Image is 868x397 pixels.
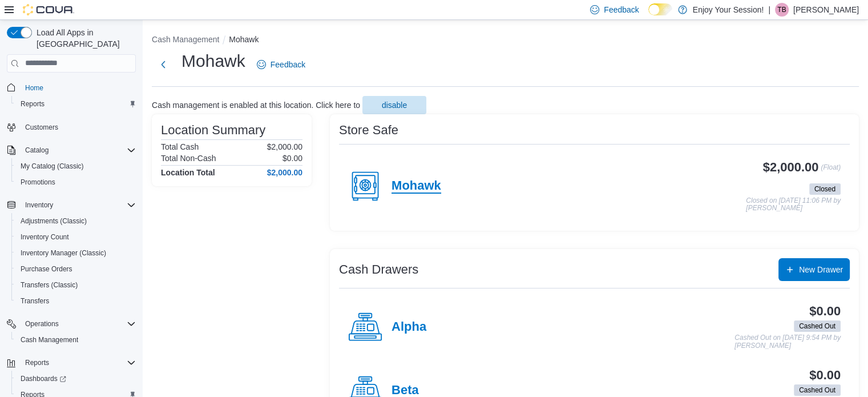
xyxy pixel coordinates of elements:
[16,262,136,276] span: Purchase Orders
[271,59,305,70] span: Feedback
[21,216,87,226] span: Adjustments (Classic)
[11,245,140,261] button: Inventory Manager (Classic)
[16,372,136,386] span: Dashboards
[793,3,859,17] p: [PERSON_NAME]
[11,332,140,348] button: Cash Management
[763,161,819,174] h3: $2,000.00
[21,81,136,95] span: Home
[11,261,140,277] button: Purchase Orders
[21,232,69,242] span: Inventory Count
[809,304,841,318] h3: $0.00
[2,197,140,213] button: Inventory
[267,142,302,151] p: $2,000.00
[16,159,88,173] a: My Catalog (Classic)
[339,123,398,137] h3: Store Safe
[152,34,859,47] nav: An example of EuiBreadcrumbs
[161,123,265,137] h3: Location Summary
[16,294,136,308] span: Transfers
[16,230,136,244] span: Inventory Count
[161,142,199,151] h6: Total Cash
[21,81,48,95] a: Home
[25,146,49,155] span: Catalog
[21,317,63,331] button: Operations
[282,154,302,163] p: $0.00
[648,3,672,15] input: Dark Mode
[11,229,140,245] button: Inventory Count
[11,213,140,229] button: Adjustments (Classic)
[604,4,639,15] span: Feedback
[25,123,58,132] span: Customers
[734,334,841,350] p: Cashed Out on [DATE] 9:54 PM by [PERSON_NAME]
[16,159,136,173] span: My Catalog (Classic)
[267,168,302,177] h4: $2,000.00
[16,372,71,386] a: Dashboards
[21,162,84,171] span: My Catalog (Classic)
[16,230,74,244] a: Inventory Count
[16,262,77,276] a: Purchase Orders
[21,317,136,331] span: Operations
[799,321,835,331] span: Cashed Out
[11,293,140,309] button: Transfers
[16,294,54,308] a: Transfers
[21,143,136,157] span: Catalog
[746,197,841,212] p: Closed on [DATE] 11:06 PM by [PERSON_NAME]
[229,35,259,44] button: Mohawk
[11,277,140,293] button: Transfers (Classic)
[391,320,426,335] h4: Alpha
[23,4,74,15] img: Cova
[152,35,219,44] button: Cash Management
[648,15,649,16] span: Dark Mode
[161,168,215,177] h4: Location Total
[16,278,82,292] a: Transfers (Classic)
[16,214,136,228] span: Adjustments (Classic)
[809,183,841,195] span: Closed
[778,258,850,281] button: New Drawer
[391,179,441,194] h4: Mohawk
[21,121,63,134] a: Customers
[16,246,136,260] span: Inventory Manager (Classic)
[799,385,835,395] span: Cashed Out
[25,319,59,328] span: Operations
[775,3,789,17] div: Troy Bromfield
[21,296,49,306] span: Transfers
[777,3,786,17] span: TB
[799,264,843,275] span: New Drawer
[16,175,136,189] span: Promotions
[21,198,58,212] button: Inventory
[794,320,841,332] span: Cashed Out
[152,101,360,110] p: Cash management is enabled at this location. Click here to
[21,198,136,212] span: Inventory
[21,178,55,187] span: Promotions
[693,3,764,17] p: Enjoy Your Session!
[11,158,140,174] button: My Catalog (Classic)
[21,120,136,134] span: Customers
[21,335,78,344] span: Cash Management
[21,374,66,383] span: Dashboards
[814,184,835,194] span: Closed
[2,355,140,371] button: Reports
[2,79,140,96] button: Home
[2,316,140,332] button: Operations
[161,154,216,163] h6: Total Non-Cash
[21,143,53,157] button: Catalog
[16,214,91,228] a: Adjustments (Classic)
[25,358,49,367] span: Reports
[21,264,72,274] span: Purchase Orders
[2,119,140,135] button: Customers
[16,278,136,292] span: Transfers (Classic)
[821,161,841,181] p: (Float)
[25,83,43,93] span: Home
[809,368,841,382] h3: $0.00
[16,175,60,189] a: Promotions
[21,99,45,109] span: Reports
[21,248,106,258] span: Inventory Manager (Classic)
[768,3,770,17] p: |
[16,97,49,111] a: Reports
[339,263,418,276] h3: Cash Drawers
[21,356,54,370] button: Reports
[382,99,407,111] span: disable
[11,174,140,190] button: Promotions
[16,97,136,111] span: Reports
[362,96,426,114] button: disable
[25,200,53,210] span: Inventory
